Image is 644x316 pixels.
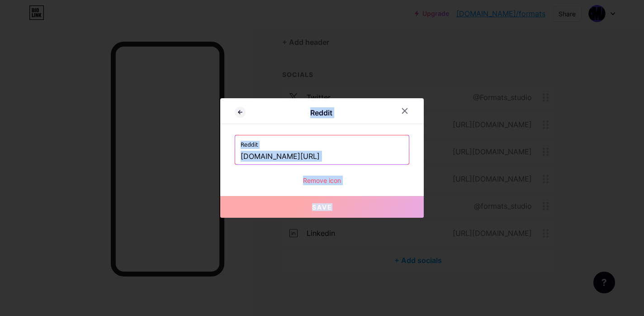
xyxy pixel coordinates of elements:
span: Save [312,203,332,211]
div: Remove icon [235,176,409,185]
input: https://reddit.com/u/username [241,149,403,164]
button: Save [220,196,424,218]
label: Reddit [241,135,403,149]
div: Reddit [246,107,397,118]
